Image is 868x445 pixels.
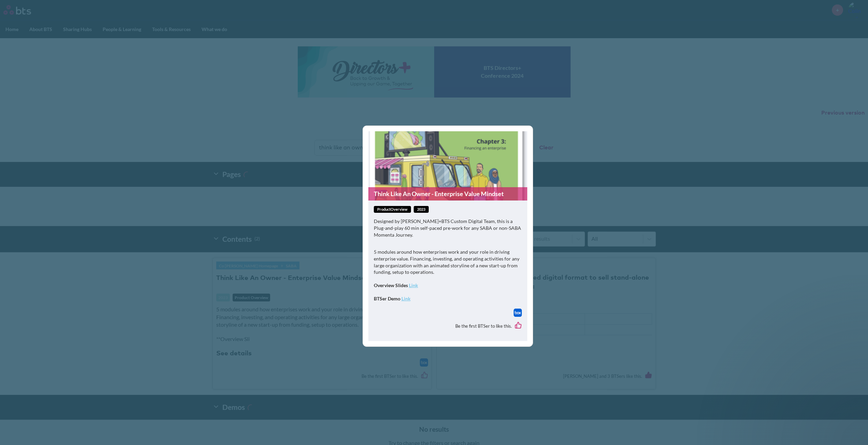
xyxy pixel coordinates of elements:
a: Link [401,296,411,301]
span: 2023 [414,206,429,213]
a: Think Like An Owner - Enterprise Value Mindset [368,187,527,201]
iframe: Intercom live chat [845,422,861,438]
a: Link [409,282,418,288]
p: Designed by [PERSON_NAME]+BTS Custom Digital Team, this is a Plug-and-play 60 min self-paced pre-... [374,218,522,238]
img: Box logo [514,309,522,317]
strong: Overview Slides [374,282,408,288]
p: 5 modules around how enterprises work and your role in driving enterprise value. Financing, inves... [374,249,522,275]
div: Be the first BTSer to like this. [374,317,522,336]
span: productOverview [374,206,411,213]
a: Download file from Box [514,309,522,317]
iframe: Intercom notifications message [732,299,868,427]
strong: BTSer Demo [374,296,400,301]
